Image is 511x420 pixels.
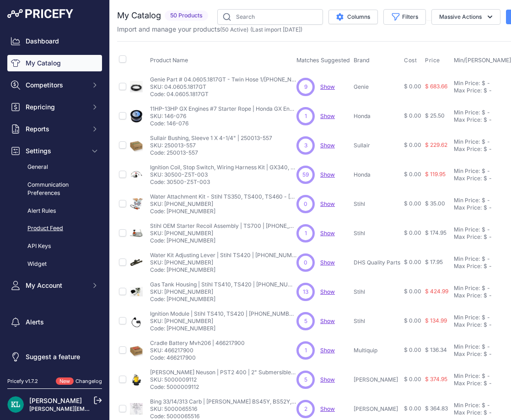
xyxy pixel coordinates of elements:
[431,9,500,25] button: Massive Actions
[404,229,421,236] span: $ 0.00
[150,171,296,178] p: SKU: 30500-Z5T-003
[354,83,400,91] p: Genie
[75,378,102,384] a: Changelog
[150,310,296,318] p: Ignition Module | Stihl TS410, TS420 | [PHONE_NUMBER]
[454,285,480,292] div: Min Price:
[320,83,335,90] a: Show
[482,372,485,380] div: $
[7,177,102,201] a: Communication Preferences
[150,405,296,413] p: SKU: 5000065516
[304,258,307,267] span: 0
[150,252,296,259] p: Water Kit Adjusting Lever | Stihl TS420 | [PHONE_NUMBER]
[454,87,482,94] div: Max Price:
[485,226,490,233] div: -
[383,9,426,25] button: Filters
[7,238,102,254] a: API Keys
[150,398,296,405] p: Bing 33/14/313 Carb | [PERSON_NAME] BS45Y, BS52Y, BS60Y, BS62Y, BS65Y, BS105Y | 0065516, 5000065516
[454,204,482,211] div: Max Price:
[482,285,485,292] div: $
[304,317,307,325] span: 5
[425,57,440,64] span: Price
[320,200,335,207] span: Show
[7,55,102,71] a: My Catalog
[454,233,482,241] div: Max Price:
[454,380,482,387] div: Max Price:
[425,376,447,382] span: $ 374.95
[484,175,487,182] div: $
[482,138,485,145] div: $
[320,318,335,324] a: Show
[150,57,188,64] span: Product Name
[354,142,400,149] p: Sullair
[484,350,487,358] div: $
[7,349,102,365] a: Suggest a feature
[320,347,335,354] a: Show
[7,9,73,18] img: Pricefy Logo
[454,109,480,116] div: Min Price:
[150,83,296,91] p: SKU: 04.0605.1817GT
[487,233,492,241] div: -
[485,402,490,409] div: -
[404,376,421,382] span: $ 0.00
[484,409,487,416] div: $
[454,292,482,299] div: Max Price:
[404,112,421,119] span: $ 0.00
[484,116,487,124] div: $
[404,405,421,412] span: $ 0.00
[150,369,296,376] p: [PERSON_NAME] Neuson | PST2 400 | 2" Submersible Pump | 5000009112
[482,197,485,204] div: $
[484,292,487,299] div: $
[117,9,161,22] h2: My Catalog
[150,383,296,391] p: Code: 5000009112
[485,372,490,380] div: -
[150,318,296,325] p: SKU: [PHONE_NUMBER]
[7,256,102,272] a: Widget
[26,281,86,290] span: My Account
[320,230,335,237] a: Show
[7,121,102,137] button: Reports
[485,343,490,350] div: -
[454,263,482,270] div: Max Price:
[482,402,485,409] div: $
[7,33,102,49] a: Dashboard
[404,346,421,353] span: $ 0.00
[320,288,335,295] span: Show
[485,197,490,204] div: -
[150,259,296,266] p: SKU: [PHONE_NUMBER]
[150,113,296,120] p: SKU: 146-076
[454,321,482,328] div: Max Price:
[150,76,296,83] p: Genie Part # 04.0605.1817GT - Twin Hose 1/[PHONE_NUMBER] SP.F. TO 180° SF 13/16-16 ORFS - Genuine...
[487,350,492,358] div: -
[425,346,447,353] span: $ 136.34
[7,159,102,175] a: General
[454,197,480,204] div: Min Price:
[320,113,335,119] a: Show
[487,380,492,387] div: -
[454,138,480,145] div: Min Price:
[320,376,335,383] a: Show
[487,87,492,94] div: -
[26,124,86,134] span: Reports
[454,372,480,380] div: Min Price:
[222,26,247,33] a: 50 Active
[484,233,487,241] div: $
[150,178,296,186] p: Code: 30500-Z5T-003
[487,145,492,153] div: -
[482,255,485,263] div: $
[305,112,307,120] span: 1
[482,167,485,175] div: $
[404,57,419,64] button: Cost
[425,57,442,64] button: Price
[29,405,170,412] a: [PERSON_NAME][EMAIL_ADDRESS][DOMAIN_NAME]
[320,142,335,149] a: Show
[487,175,492,182] div: -
[26,146,86,156] span: Settings
[296,57,350,64] span: Matches Suggested
[150,120,296,127] p: Code: 146-076
[454,409,482,416] div: Max Price:
[482,226,485,233] div: $
[150,376,296,383] p: SKU: 5000009112
[484,204,487,211] div: $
